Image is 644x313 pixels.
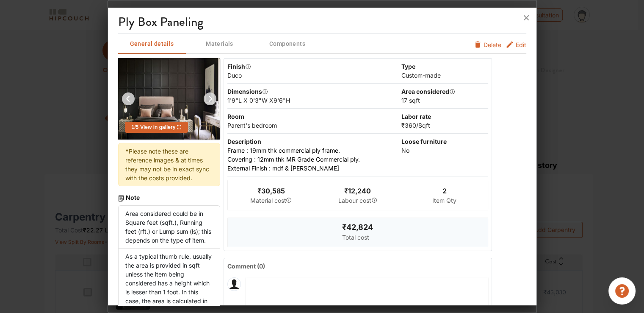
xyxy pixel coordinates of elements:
div: Room [227,112,400,121]
div: Loose furniture [401,137,489,146]
li: External Finish : mdf & [PERSON_NAME] [227,164,400,173]
div: Type [401,62,489,71]
span: Edit [516,40,526,49]
div: 2 [442,186,447,196]
div: Material cost [250,196,286,205]
span: SQFT [409,97,420,104]
div: Total cost [342,233,373,242]
li: Frame : 19mm thk commercial ply frame. [227,146,400,155]
span: View in gallery [138,124,181,130]
img: arrow left [200,89,220,109]
span: Please note these are reference images & at times they may not be in exact sync with the costs pr... [125,148,209,182]
div: Item Qty [432,196,456,205]
div: Duco [227,71,400,80]
span: ₹12,240 [344,187,371,195]
div: Labour cost [338,196,371,205]
span: ₹42,824 [342,223,373,232]
span: 1 / 5 [132,124,139,130]
span: ₹30,585 [257,187,285,195]
button: Edit [506,40,526,49]
div: 1'9"L X 0'3"W X9'6"H [227,96,400,105]
span: Delete [484,40,501,49]
span: General details [119,39,185,49]
span: / Sqft [416,122,430,129]
div: Dimensions [227,87,262,96]
div: furniture info tabs [118,34,526,54]
div: Area considered [401,87,449,96]
li: Covering : 12mm thk MR Grade Commercial ply. [227,155,400,164]
span: Comment ( 0 ) [227,263,265,270]
span: ₹360 [401,122,416,129]
div: Custom-made [401,71,489,80]
li: Area considered could be in Square feet (sqft.), Running feet (rft.) or Lump sum (ls); this depen... [118,205,220,249]
span: Materials [187,39,253,49]
div: Finish [227,62,245,71]
button: Delete [473,40,501,49]
div: No [401,146,489,155]
div: Labor rate [401,112,489,121]
img: arrow left [118,89,138,109]
img: 0 [118,58,220,140]
span: Components [254,39,321,49]
span: Note [126,194,140,201]
span: 17 [401,97,407,104]
div: Description [227,137,400,146]
div: Parent's bedroom [227,121,400,130]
